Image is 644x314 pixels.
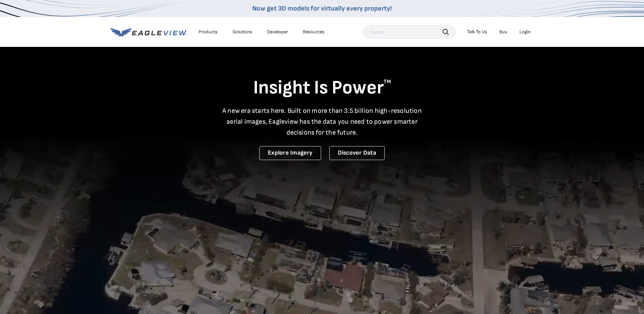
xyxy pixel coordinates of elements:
p: A new era starts here. Built on more than 3.5 billion high-resolution aerial images, Eagleview ha... [218,105,426,138]
a: Now get 3D models for virtually every property! [252,4,392,13]
div: Resources [303,29,325,35]
input: Search [363,25,456,39]
a: Explore Imagery [259,146,321,160]
div: Talk To Us [467,29,487,35]
a: Buy [499,29,507,35]
a: Developer [267,29,288,35]
a: Discover Data [329,146,385,160]
div: Products [199,29,218,35]
div: Solutions [233,29,252,35]
sup: TM [384,78,391,85]
div: Login [519,29,531,35]
h1: Insight Is Power [110,76,534,100]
